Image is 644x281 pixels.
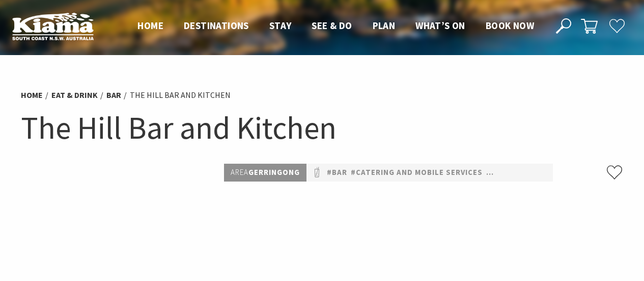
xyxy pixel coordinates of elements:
a: #Restaurants & Cafés [486,166,582,179]
h1: The Hill Bar and Kitchen [21,107,624,148]
span: Area [231,167,248,177]
span: Destinations [184,19,249,32]
span: Book now [486,19,534,32]
span: What’s On [415,19,465,32]
li: The Hill Bar and Kitchen [130,89,231,102]
span: Home [137,19,163,32]
span: See & Do [312,19,352,32]
a: #Catering and Mobile Services [351,166,483,179]
a: bar [106,90,121,100]
span: Plan [373,19,396,32]
a: #bar [327,166,347,179]
nav: Main Menu [127,18,544,35]
p: Gerringong [224,164,306,182]
span: Stay [269,19,292,32]
img: Kiama Logo [12,12,94,40]
a: Eat & Drink [51,90,98,100]
a: Home [21,90,43,100]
